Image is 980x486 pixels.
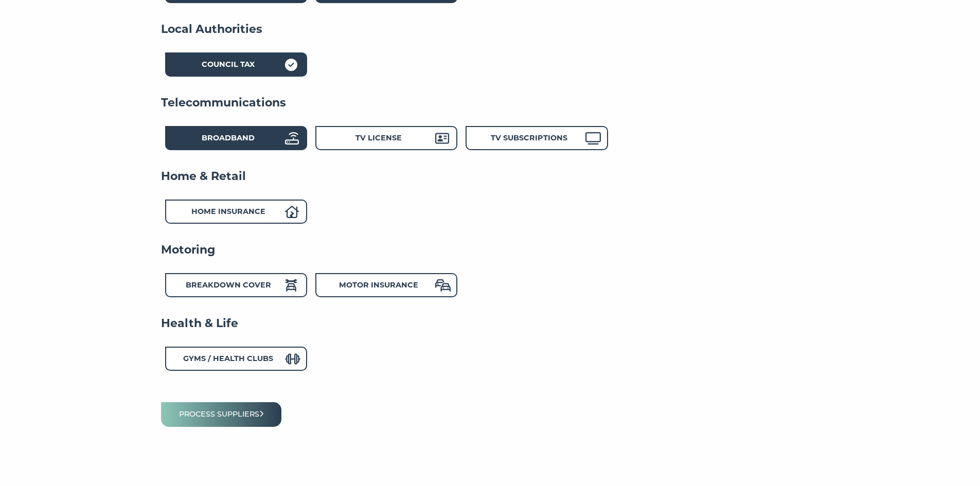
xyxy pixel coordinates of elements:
[202,60,255,69] strong: Council Tax
[491,133,567,142] strong: TV Subscriptions
[315,126,457,150] div: TV License
[165,347,307,371] div: Gyms / Health Clubs
[191,207,265,216] strong: Home Insurance
[165,126,307,150] div: Broadband
[165,273,307,297] div: Breakdown Cover
[183,354,273,363] strong: Gyms / Health Clubs
[161,169,819,184] h4: Home & Retail
[165,52,307,77] div: Council Tax
[161,242,819,258] h4: Motoring
[161,402,282,426] button: Process suppliers
[315,273,457,297] div: Motor Insurance
[466,126,608,150] div: TV Subscriptions
[186,280,271,290] strong: Breakdown Cover
[161,316,819,331] h4: Health & Life
[161,22,819,37] h4: Local Authorities
[202,133,255,142] strong: Broadband
[339,280,418,290] strong: Motor Insurance
[161,95,819,111] h4: Telecommunications
[165,200,307,224] div: Home Insurance
[355,133,402,142] strong: TV License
